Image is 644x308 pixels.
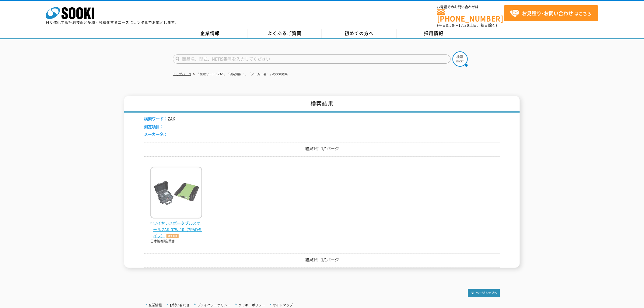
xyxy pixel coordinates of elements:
a: 企業情報 [173,29,247,38]
a: クッキーポリシー [238,303,265,307]
a: よくあるご質問 [247,29,322,38]
span: 初めての方へ [345,30,374,37]
p: 日々進化する計測技術と多種・多様化するニーズにレンタルでお応えします。 [46,21,179,24]
img: ZAK-07W-10（2PADタイプ） [150,167,202,220]
span: 17:30 [458,23,469,28]
p: 結果1件 1/1ページ [144,257,500,263]
span: ワイヤレスポータブルスケール ZAK-07W-10（2PADタイプ） [150,220,202,239]
a: ワイヤレスポータブルスケール ZAK-07W-10（2PADタイプ）オススメ [150,214,202,239]
a: プライバシーポリシー [197,303,231,307]
img: btn_search.png [453,51,468,67]
span: (平日 ～ 土日、祝日除く) [437,23,497,28]
strong: お見積り･お問い合わせ [522,9,573,17]
span: お電話でのお問い合わせは [437,5,504,9]
a: お見積り･お問い合わせはこちら [504,5,598,21]
span: メーカー名： [144,131,168,137]
input: 商品名、型式、NETIS番号を入力してください [173,54,451,64]
li: 「検索ワード：ZAK」「測定項目：」「メーカー名：」の検索結果 [192,71,288,78]
li: ZAK [144,116,175,122]
p: 日本製衡所/重さ [150,239,202,244]
span: 8:50 [446,23,455,28]
a: トップページ [173,72,191,76]
a: [PHONE_NUMBER] [437,9,504,22]
img: オススメ [165,234,180,238]
h1: 検索結果 [124,96,520,113]
a: 企業情報 [149,303,162,307]
img: トップページへ [468,289,500,297]
a: お問い合わせ [170,303,190,307]
a: 初めての方へ [322,29,397,38]
span: はこちら [510,9,592,18]
span: 検索ワード： [144,116,168,121]
a: サイトマップ [273,303,293,307]
span: 測定項目： [144,124,164,129]
p: 結果1件 1/1ページ [144,145,500,152]
a: 採用情報 [397,29,471,38]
